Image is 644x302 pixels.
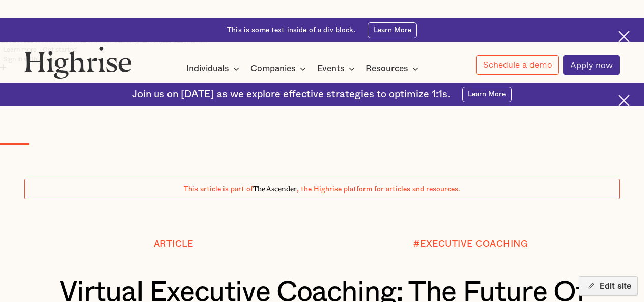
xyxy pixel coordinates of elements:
div: #EXECUTIVE COACHING [413,239,528,250]
a: Learn More [368,22,417,38]
span: The Ascender [253,183,297,192]
img: Cross icon [618,31,630,42]
div: Join us on [DATE] as we explore effective strategies to optimize 1:1s. [132,89,450,100]
div: Individuals [186,63,229,75]
div: Resources [366,63,422,75]
a: Schedule a demo [476,55,559,75]
div: Individuals [186,63,242,75]
div: Companies [250,63,296,75]
div: Events [317,63,345,75]
img: Highrise logo [24,46,132,79]
div: Events [317,63,358,75]
button: Edit site [579,276,638,296]
div: This is some text inside of a div block. [227,25,356,35]
img: Cross icon [618,95,630,106]
div: Companies [250,63,309,75]
span: This article is part of [184,186,253,193]
div: Resources [366,63,408,75]
span: , the Highrise platform for articles and resources. [297,186,460,193]
div: Article [154,239,193,250]
a: Learn More [462,87,512,102]
a: Apply now [563,55,620,75]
